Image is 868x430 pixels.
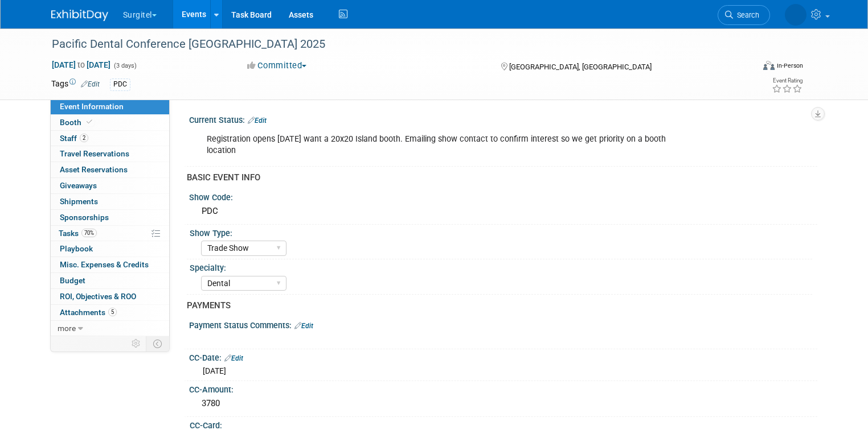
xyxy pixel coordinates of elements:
[126,336,146,351] td: Personalize Event Tab Strip
[189,317,817,332] div: Payment Status Comments:
[763,61,775,70] img: Format-Inperson.png
[187,300,809,312] div: PAYMENTS
[243,60,311,72] button: Committed
[60,134,88,143] span: Staff
[60,149,129,158] span: Travel Reservations
[60,260,149,269] span: Misc. Expenses & Credits
[51,321,169,336] a: more
[199,128,695,162] div: Registration opens [DATE] want a 20x20 Island booth. Emailing show contact to confirm interest so...
[692,59,803,76] div: Event Format
[772,78,803,84] div: Event Rating
[189,349,817,364] div: CC-Date:
[189,111,817,126] div: Current Status:
[51,226,169,241] a: Tasks70%
[509,63,652,71] span: [GEOGRAPHIC_DATA], [GEOGRAPHIC_DATA]
[60,244,93,253] span: Playbook
[60,181,97,190] span: Giveaways
[60,102,124,111] span: Event Information
[51,115,169,130] a: Booth
[146,336,169,351] td: Toggle Event Tabs
[51,131,169,146] a: Staff2
[81,229,97,237] span: 70%
[203,366,226,375] span: [DATE]
[51,257,169,272] a: Misc. Expenses & Credits
[60,308,117,317] span: Attachments
[51,78,100,91] td: Tags
[60,276,85,285] span: Budget
[51,289,169,304] a: ROI, Objectives & ROO
[110,78,130,90] div: PDC
[80,134,88,142] span: 2
[198,202,809,220] div: PDC
[187,172,809,184] div: BASIC EVENT INFO
[51,99,169,114] a: Event Information
[58,324,76,333] span: more
[87,119,92,125] i: Booth reservation complete
[785,4,806,26] img: Neil Lobocki
[198,395,809,412] div: 3780
[190,259,812,274] div: Specialty:
[60,165,128,174] span: Asset Reservations
[60,292,136,301] span: ROI, Objectives & ROO
[224,354,243,362] a: Edit
[51,305,169,320] a: Attachments5
[51,10,108,21] img: ExhibitDay
[60,118,95,127] span: Booth
[51,241,169,257] a: Playbook
[76,60,87,69] span: to
[190,225,812,239] div: Show Type:
[248,117,267,125] a: Edit
[51,146,169,162] a: Travel Reservations
[51,194,169,209] a: Shipments
[776,61,803,70] div: In-Person
[718,5,770,25] a: Search
[51,210,169,225] a: Sponsorships
[51,178,169,193] a: Giveaways
[51,273,169,288] a: Budget
[189,189,817,203] div: Show Code:
[108,308,117,316] span: 5
[51,60,111,70] span: [DATE] [DATE]
[48,34,739,55] div: Pacific Dental Conference [GEOGRAPHIC_DATA] 2025
[59,229,97,238] span: Tasks
[113,62,137,69] span: (3 days)
[81,80,100,88] a: Edit
[51,162,169,177] a: Asset Reservations
[189,381,817,395] div: CC-Amount:
[733,11,759,19] span: Search
[294,322,313,330] a: Edit
[60,213,109,222] span: Sponsorships
[60,197,98,206] span: Shipments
